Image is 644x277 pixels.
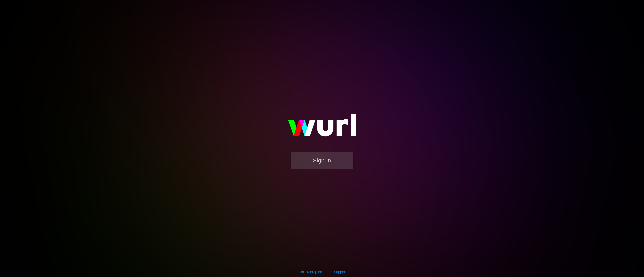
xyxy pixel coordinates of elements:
button: Sign In [291,152,353,169]
a: Support [334,270,347,274]
img: wurl-logo-on-black-223613ac3d8ba8fe6dc639794a292ebdb59501304c7dfd60c99c58986ef67473.svg [272,103,372,152]
div: | | [298,269,347,274]
a: Learn More [298,270,315,274]
a: Contact Us [316,270,333,274]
